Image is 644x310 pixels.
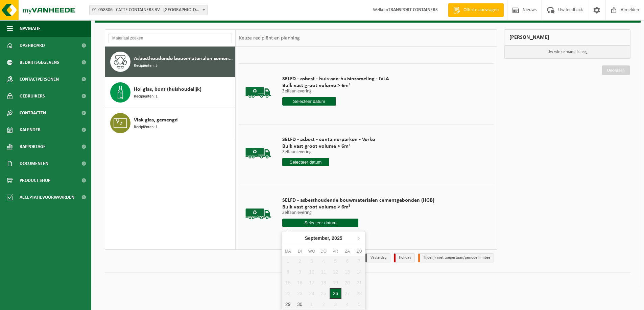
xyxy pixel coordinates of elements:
[282,204,434,210] span: Bulk vast groot volume > 6m³
[394,253,415,262] li: Holiday
[353,248,365,255] div: zo
[504,29,630,46] div: [PERSON_NAME]
[20,37,45,54] span: Dashboard
[20,155,48,172] span: Documenten
[105,108,235,138] button: Vlak glas, gemengd Recipiënten: 1
[282,197,434,204] span: SELFD - asbesthoudende bouwmaterialen cementgebonden (HGB)
[105,77,235,108] button: Hol glas, bont (huishoudelijk) Recipiënten: 1
[282,143,375,150] span: Bulk vast groot volume > 6m³
[341,248,353,255] div: za
[90,5,207,15] span: 01-058306 - CATTE CONTAINERS BV - OUDENAARDE
[134,63,158,69] span: Recipiënten: 5
[294,299,306,310] div: 30
[330,299,341,310] div: 3
[462,7,500,13] span: Offerte aanvragen
[282,82,389,89] span: Bulk vast groot volume > 6m³
[282,248,294,255] div: ma
[109,33,232,43] input: Materiaal zoeken
[20,88,45,105] span: Gebruikers
[282,210,434,215] p: Zelfaanlevering
[602,65,630,75] a: Doorgaan
[504,46,630,58] p: Uw winkelmand is leeg
[89,5,208,15] span: 01-058306 - CATTE CONTAINERS BV - OUDENAARDE
[330,288,341,299] div: 26
[418,253,494,262] li: Tijdelijk niet toegestaan/période limitée
[20,138,46,155] span: Rapportage
[282,299,294,310] div: 29
[332,236,342,241] i: 2025
[134,116,178,124] span: Vlak glas, gemengd
[302,233,345,244] div: September,
[20,54,59,71] span: Bedrijfsgegevens
[134,85,201,93] span: Hol glas, bont (huishoudelijk)
[282,97,336,106] input: Selecteer datum
[306,299,317,310] div: 1
[282,136,375,143] span: SELFD - asbest - containerparken - Verko
[282,76,389,82] span: SELFD - asbest - huis-aan-huisinzameling - IVLA
[282,89,389,94] p: Zelfaanlevering
[448,3,504,17] a: Offerte aanvragen
[20,172,50,189] span: Product Shop
[134,93,158,100] span: Recipiënten: 1
[20,105,46,121] span: Contracten
[282,219,358,227] input: Selecteer datum
[294,248,306,255] div: di
[20,20,41,37] span: Navigatie
[388,7,438,12] strong: TRANSPORT CONTAINERS
[306,248,317,255] div: wo
[20,121,41,138] span: Kalender
[236,30,303,47] div: Keuze recipiënt en planning
[317,299,329,310] div: 2
[105,47,235,77] button: Asbesthoudende bouwmaterialen cementgebonden (hechtgebonden) Recipiënten: 5
[134,55,233,63] span: Asbesthoudende bouwmaterialen cementgebonden (hechtgebonden)
[282,150,375,154] p: Zelfaanlevering
[282,158,329,166] input: Selecteer datum
[134,124,158,131] span: Recipiënten: 1
[330,248,341,255] div: vr
[317,248,329,255] div: do
[20,189,74,206] span: Acceptatievoorwaarden
[365,253,390,262] li: Vaste dag
[20,71,59,88] span: Contactpersonen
